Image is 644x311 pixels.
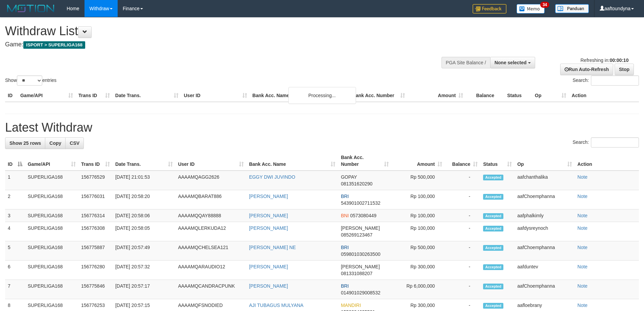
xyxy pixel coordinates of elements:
[249,245,296,250] a: [PERSON_NAME] NE
[175,241,246,261] td: AAAAMQCHELSEA121
[483,284,503,289] span: Accepted
[515,151,575,171] th: Op: activate to sort column ascending
[9,140,41,146] span: Show 25 rows
[113,241,175,261] td: [DATE] 20:57:49
[249,225,288,231] a: [PERSON_NAME]
[445,171,480,190] td: -
[17,75,42,86] select: Showentries
[341,232,372,238] span: Copy 085269123467 to clipboard
[76,89,113,102] th: Trans ID
[25,209,78,222] td: SUPERLIGA168
[515,280,575,299] td: aafChoemphanna
[515,171,575,190] td: aafchanthalika
[181,89,250,102] th: User ID
[577,194,588,199] a: Note
[391,171,445,190] td: Rp 500,000
[610,58,628,63] strong: 00:00:10
[615,64,634,75] a: Stop
[25,222,78,241] td: SUPERLIGA168
[577,174,588,180] a: Note
[18,89,76,102] th: Game/API
[341,264,380,269] span: [PERSON_NAME]
[25,151,78,171] th: Game/API: activate to sort column ascending
[5,89,18,102] th: ID
[249,303,304,308] a: AJI TUBAGUS MULYANA
[5,137,45,149] a: Show 25 rows
[78,209,113,222] td: 156776314
[246,151,338,171] th: Bank Acc. Name: activate to sort column ascending
[573,75,639,86] label: Search:
[555,4,589,13] img: panduan.png
[483,264,503,270] span: Accepted
[113,261,175,280] td: [DATE] 20:57:32
[577,264,588,269] a: Note
[504,89,532,102] th: Status
[78,190,113,209] td: 156776031
[5,75,56,86] label: Show entries
[517,4,545,14] img: Button%20Memo.svg
[341,213,349,218] span: BNI
[175,222,246,241] td: AAAAMQLERKUDA12
[442,57,490,68] div: PGA Site Balance /
[341,290,380,295] span: Copy 014901029008532 to clipboard
[591,137,639,148] input: Search:
[25,280,78,299] td: SUPERLIGA168
[473,4,506,14] img: Feedback.jpg
[5,121,639,134] h1: Latest Withdraw
[445,190,480,209] td: -
[445,209,480,222] td: -
[250,89,350,102] th: Bank Acc. Name
[113,222,175,241] td: [DATE] 20:58:05
[5,171,25,190] td: 1
[495,60,527,65] span: None selected
[113,171,175,190] td: [DATE] 21:01:53
[249,264,288,269] a: [PERSON_NAME]
[490,57,535,68] button: None selected
[341,181,372,186] span: Copy 081351620290 to clipboard
[78,151,113,171] th: Trans ID: activate to sort column ascending
[341,303,361,308] span: MANDIRI
[5,241,25,261] td: 5
[249,283,288,289] a: [PERSON_NAME]
[341,174,357,180] span: GOPAY
[25,171,78,190] td: SUPERLIGA168
[483,194,503,200] span: Accepted
[113,209,175,222] td: [DATE] 20:58:06
[391,190,445,209] td: Rp 100,000
[23,41,85,49] span: ISPORT > SUPERLIGA168
[113,89,181,102] th: Date Trans.
[175,151,246,171] th: User ID: activate to sort column ascending
[483,245,503,251] span: Accepted
[350,213,377,218] span: Copy 0573080449 to clipboard
[5,280,25,299] td: 7
[580,58,628,63] span: Refreshing in:
[483,303,503,309] span: Accepted
[445,261,480,280] td: -
[175,261,246,280] td: AAAAMQARAUDIO12
[341,225,380,231] span: [PERSON_NAME]
[341,283,349,289] span: BRI
[5,190,25,209] td: 2
[5,261,25,280] td: 6
[391,241,445,261] td: Rp 500,000
[350,89,408,102] th: Bank Acc. Number
[515,209,575,222] td: aafphalkimly
[249,194,288,199] a: [PERSON_NAME]
[575,151,639,171] th: Action
[515,222,575,241] td: aafdysreynoch
[25,241,78,261] td: SUPERLIGA168
[25,261,78,280] td: SUPERLIGA168
[5,222,25,241] td: 4
[569,89,639,102] th: Action
[113,151,175,171] th: Date Trans.: activate to sort column ascending
[113,280,175,299] td: [DATE] 20:57:17
[573,137,639,148] label: Search:
[483,175,503,180] span: Accepted
[577,245,588,250] a: Note
[577,303,588,308] a: Note
[78,222,113,241] td: 156776308
[5,24,423,38] h1: Withdraw List
[338,151,391,171] th: Bank Acc. Number: activate to sort column ascending
[25,190,78,209] td: SUPERLIGA168
[341,245,349,250] span: BRI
